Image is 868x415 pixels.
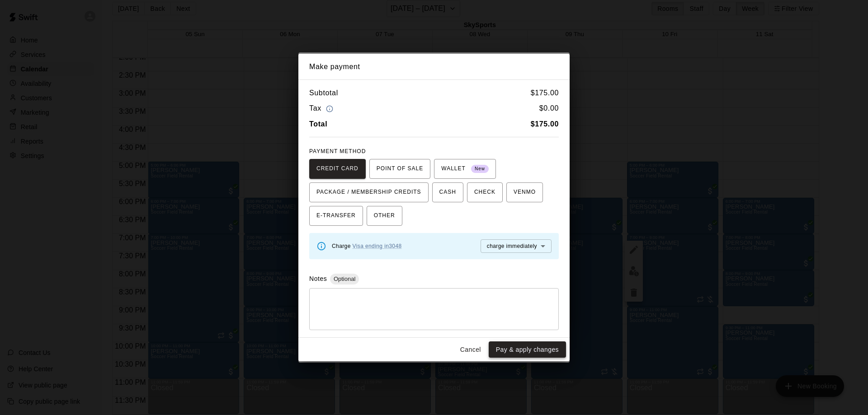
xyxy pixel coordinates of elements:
span: OTHER [374,209,395,223]
span: CHECK [474,185,495,200]
button: OTHER [367,206,402,226]
span: New [471,163,489,175]
span: POINT OF SALE [377,162,423,176]
span: WALLET [441,162,489,176]
span: VENMO [514,185,536,200]
span: charge immediately [487,243,537,249]
span: CASH [439,185,456,200]
label: Notes [309,275,327,282]
span: Charge [332,243,402,249]
button: VENMO [506,182,543,202]
h6: $ 0.00 [539,103,559,115]
span: PACKAGE / MEMBERSHIP CREDITS [316,185,421,200]
h6: Tax [309,103,335,115]
button: E-TRANSFER [309,206,363,226]
button: POINT OF SALE [369,159,430,179]
button: CASH [432,182,463,202]
b: $ 175.00 [531,120,559,128]
h6: Subtotal [309,87,338,99]
button: Pay & apply changes [489,341,566,358]
h6: $ 175.00 [531,87,559,99]
h2: Make payment [298,54,570,80]
span: E-TRANSFER [316,209,356,223]
button: Cancel [456,341,485,358]
span: PAYMENT METHOD [309,148,366,154]
b: Total [309,120,327,128]
span: CREDIT CARD [316,162,359,176]
span: Optional [330,275,359,282]
button: WALLET New [434,159,496,179]
button: CHECK [467,182,503,202]
button: PACKAGE / MEMBERSHIP CREDITS [309,182,429,202]
button: CREDIT CARD [309,159,366,179]
a: Visa ending in 3048 [353,243,402,249]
